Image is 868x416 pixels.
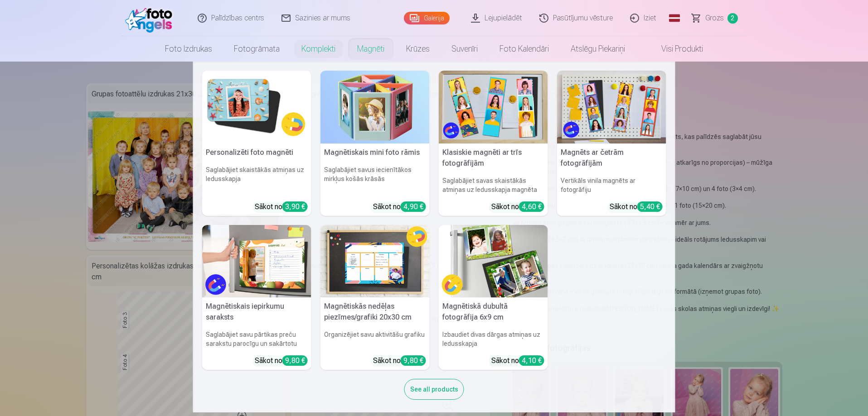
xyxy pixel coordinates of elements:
[610,201,663,212] div: Sākot no
[404,379,464,400] div: See all products
[255,355,308,366] div: Sākot no
[439,143,548,172] h5: Klasiskie magnēti ar trīs fotogrāfijām
[320,143,430,162] h5: Magnētiskais mini foto rāmis
[154,36,223,62] a: Foto izdrukas
[202,162,311,198] h6: Saglabājiet skaistākās atmiņas uz ledusskapja
[557,172,666,198] h6: Vertikāls vinila magnēts ar fotogrāfiju
[282,201,308,212] div: 3,90 €
[560,36,636,62] a: Atslēgu piekariņi
[125,4,177,33] img: /fa1
[439,326,548,352] h6: Izbaudiet divas dārgas atmiņas uz ledusskapja
[489,36,560,62] a: Foto kalendāri
[320,326,430,352] h6: Organizējiet savu aktivitāšu grafiku
[202,326,311,352] h6: Saglabājiet savu pārtikas preču sarakstu parocīgu un sakārtotu
[202,225,311,298] img: Magnētiskais iepirkumu saraksts
[404,12,450,24] a: Galerija
[557,71,666,216] a: Magnēts ar četrām fotogrāfijāmMagnēts ar četrām fotogrāfijāmVertikāls vinila magnēts ar fotogrāfi...
[491,355,544,366] div: Sākot no
[557,71,666,143] img: Magnēts ar četrām fotogrāfijām
[320,225,430,370] a: Magnētiskās nedēļas piezīmes/grafiki 20x30 cmMagnētiskās nedēļas piezīmes/grafiki 20x30 cmOrganiz...
[202,71,311,216] a: Personalizēti foto magnētiPersonalizēti foto magnētiSaglabājiet skaistākās atmiņas uz ledusskapja...
[439,225,548,370] a: Magnētiskā dubultā fotogrāfija 6x9 cmMagnētiskā dubultā fotogrāfija 6x9 cmIzbaudiet divas dārgas ...
[320,297,430,326] h5: Magnētiskās nedēļas piezīmes/grafiki 20x30 cm
[705,13,724,24] span: Grozs
[439,225,548,298] img: Magnētiskā dubultā fotogrāfija 6x9 cm
[395,36,441,62] a: Krūzes
[439,297,548,326] h5: Magnētiskā dubultā fotogrāfija 6x9 cm
[202,297,311,326] h5: Magnētiskais iepirkumu saraksts
[491,201,544,212] div: Sākot no
[441,36,489,62] a: Suvenīri
[401,355,426,366] div: 9,80 €
[727,13,738,24] span: 2
[439,71,548,143] img: Klasiskie magnēti ar trīs fotogrāfijām
[202,225,311,370] a: Magnētiskais iepirkumu sarakstsMagnētiskais iepirkumu sarakstsSaglabājiet savu pārtikas preču sar...
[637,201,663,212] div: 5,40 €
[255,201,308,212] div: Sākot no
[401,201,426,212] div: 4,90 €
[519,355,544,366] div: 4,10 €
[373,355,426,366] div: Sākot no
[404,384,464,393] a: See all products
[519,201,544,212] div: 4,60 €
[636,36,714,62] a: Visi produkti
[346,36,395,62] a: Magnēti
[320,225,430,298] img: Magnētiskās nedēļas piezīmes/grafiki 20x30 cm
[439,71,548,216] a: Klasiskie magnēti ar trīs fotogrāfijāmKlasiskie magnēti ar trīs fotogrāfijāmSaglabājiet savas ska...
[282,355,308,366] div: 9,80 €
[223,36,291,62] a: Fotogrāmata
[320,71,430,143] img: Magnētiskais mini foto rāmis
[202,143,311,162] h5: Personalizēti foto magnēti
[320,162,430,198] h6: Saglabājiet savus iecienītākos mirkļus košās krāsās
[320,71,430,216] a: Magnētiskais mini foto rāmisMagnētiskais mini foto rāmisSaglabājiet savus iecienītākos mirkļus ko...
[291,36,346,62] a: Komplekti
[202,71,311,143] img: Personalizēti foto magnēti
[557,143,666,172] h5: Magnēts ar četrām fotogrāfijām
[373,201,426,212] div: Sākot no
[439,172,548,198] h6: Saglabājiet savas skaistākās atmiņas uz ledusskapja magnēta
